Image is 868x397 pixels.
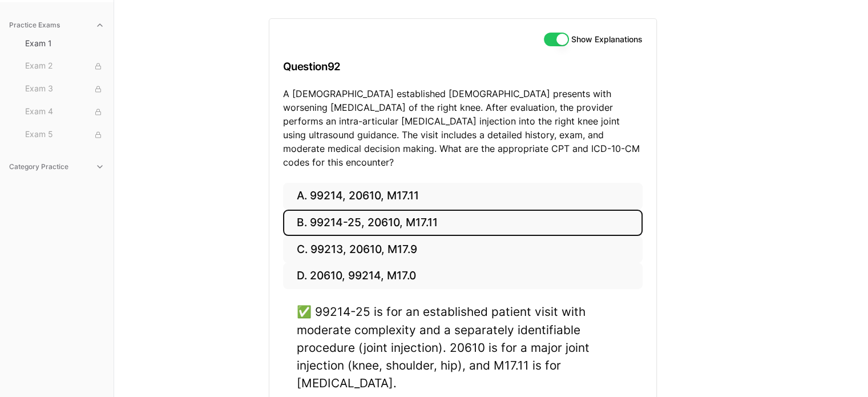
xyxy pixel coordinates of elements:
button: Category Practice [5,158,109,176]
span: Exam 3 [25,83,104,95]
button: Exam 4 [21,103,109,121]
button: Exam 2 [21,57,109,75]
button: C. 99213, 20610, M17.9 [283,236,643,263]
label: Show Explanations [571,35,643,43]
p: A [DEMOGRAPHIC_DATA] established [DEMOGRAPHIC_DATA] presents with worsening [MEDICAL_DATA] of the... [283,87,643,169]
button: Exam 1 [21,34,109,53]
span: Exam 5 [25,129,104,141]
div: ✅ 99214-25 is for an established patient visit with moderate complexity and a separately identifi... [297,303,629,392]
button: Exam 3 [21,80,109,98]
button: A. 99214, 20610, M17.11 [283,183,643,210]
span: Exam 1 [25,38,104,49]
button: Practice Exams [5,16,109,34]
h3: Question 92 [283,50,643,83]
button: B. 99214-25, 20610, M17.11 [283,210,643,236]
span: Exam 2 [25,60,104,73]
span: Exam 4 [25,106,104,118]
button: D. 20610, 99214, M17.0 [283,263,643,290]
button: Exam 5 [21,126,109,144]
